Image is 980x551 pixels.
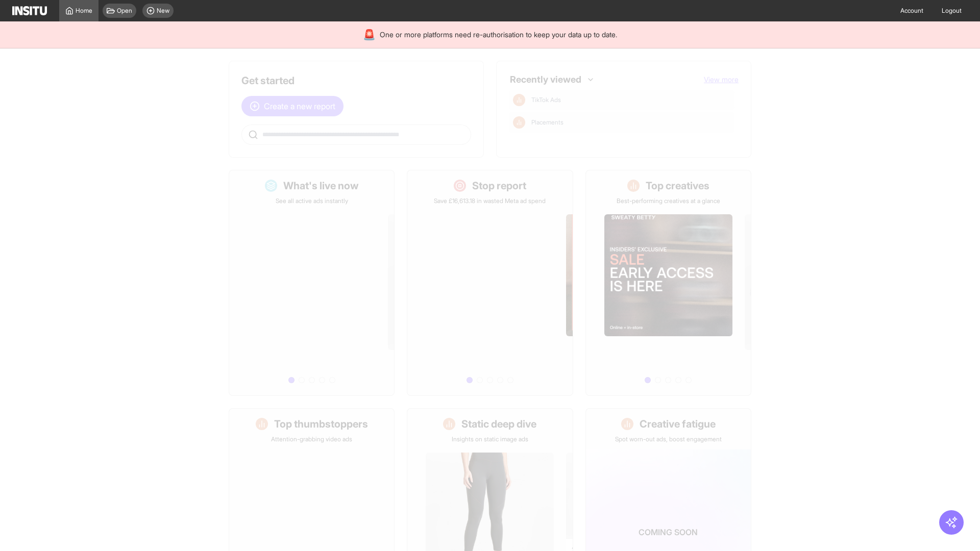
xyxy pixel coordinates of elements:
div: 🚨 [363,28,376,42]
img: Logo [12,6,47,15]
span: New [157,7,169,15]
span: Home [76,7,92,15]
span: One or more platforms need re-authorisation to keep your data up to date. [380,30,617,40]
span: Open [117,7,132,15]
